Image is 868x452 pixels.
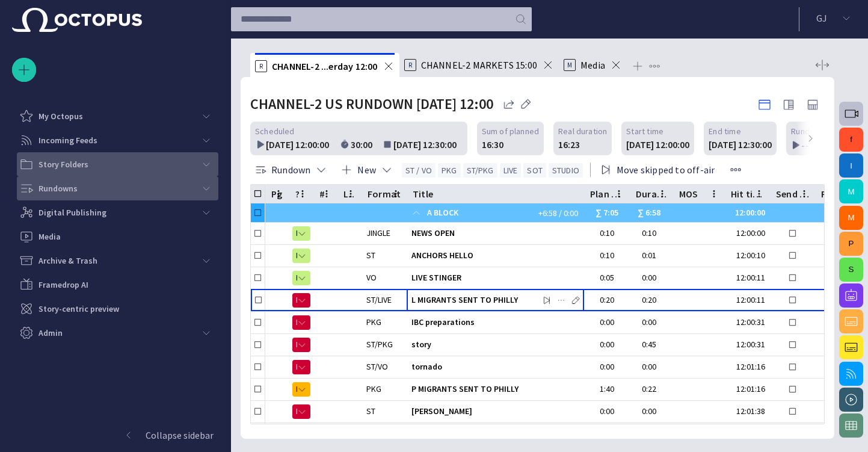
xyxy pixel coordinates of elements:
[399,53,559,77] div: RCHANNEL-2 MARKETS 15:00
[589,361,625,373] div: 0:00
[12,224,218,249] div: Media
[549,163,583,178] button: STUDIO
[730,272,765,283] div: 12:00:11
[411,406,579,417] span: [PERSON_NAME]
[296,406,297,418] span: N
[589,250,625,261] div: 0:10
[589,317,625,328] div: 0:00
[271,188,282,200] div: Pg
[816,11,827,25] p: G J
[411,401,579,423] div: Alicia Jorgensen
[38,110,83,122] p: My Octopus
[411,272,579,283] span: LIVE STINGER
[636,188,668,200] div: Duration
[342,185,359,202] button: Lck column menu
[564,59,576,71] p: M
[146,428,214,442] p: Collapse sidebar
[839,128,863,152] button: f
[38,134,97,146] p: Incoming Feeds
[404,59,416,71] p: R
[839,153,863,178] button: I
[12,104,218,345] ul: main menu
[482,137,503,152] div: 16:30
[839,258,863,282] button: S
[706,185,722,202] button: MOS column menu
[776,188,810,200] div: Send to LiveU
[438,163,461,178] button: PKG
[642,272,661,283] div: 0:00
[411,289,579,311] div: L MIGRANTS SENT TO PHILLY
[559,53,627,77] div: MMedia
[38,206,106,218] p: Digital Publishing
[589,294,625,306] div: 0:20
[12,423,218,447] button: Collapse sidebar
[250,159,331,181] button: Rundown
[642,339,661,350] div: 0:45
[558,125,607,137] span: Real duration
[642,317,661,328] div: 0:00
[292,334,310,356] button: N
[709,125,740,137] span: End time
[411,334,579,356] div: story
[590,188,624,200] div: Plan dur
[38,279,88,291] p: Framedrop AI
[366,361,388,373] div: ST/VO
[296,272,297,284] span: R
[411,379,579,400] div: P MIGRANTS SENT TO PHILLY
[482,125,539,137] span: Sum of planned
[38,303,119,315] p: Story-centric preview
[366,317,381,328] div: PKG
[427,204,532,222] span: A BLOCK
[626,137,689,152] div: [DATE] 12:00:00
[730,204,765,222] div: 12:00:00
[411,228,579,239] span: NEWS OPEN
[336,159,397,181] button: New
[626,125,663,137] span: Start time
[589,272,625,283] div: 0:05
[366,294,392,306] div: ST/LIVE
[807,7,861,29] button: GJ
[292,223,310,244] button: R
[250,53,399,77] div: RCHANNEL-2 ...erday 12:00
[38,182,78,194] p: Rundowns
[393,137,463,152] div: [DATE] 12:30:00
[319,188,325,200] div: #
[411,339,579,350] span: story
[411,294,579,306] span: L MIGRANTS SENT TO PHILLY
[791,125,846,137] span: Rundown timer
[296,294,297,306] span: N
[292,379,310,400] button: M
[411,356,579,378] div: tornado
[292,401,310,423] button: N
[296,339,297,351] span: N
[38,255,97,267] p: Archive & Trash
[411,312,579,333] div: IBC preparations
[366,406,375,417] div: ST
[292,356,310,378] button: N
[272,60,378,72] span: CHANNEL-2 ...erday 12:00
[679,188,698,200] div: MOS
[654,185,671,202] button: Duration column menu
[411,203,532,222] div: A BLOCK
[642,228,661,239] div: 0:10
[366,383,381,395] div: PKG
[402,163,436,178] button: ST / VO
[368,188,401,200] div: Format
[366,228,390,239] div: JINGLE
[38,231,61,243] p: Media
[796,185,813,202] button: Send to LiveU column menu
[343,188,356,200] div: Lck
[250,96,493,113] h2: CHANNEL-2 US RUNDOWN [DATE] 12:00
[296,228,297,240] span: R
[411,223,579,244] div: NEWS OPEN
[413,188,433,200] div: Title
[730,317,765,328] div: 12:00:31
[12,297,218,321] div: Story-centric preview
[558,137,580,152] div: 16:23
[270,185,287,202] button: Pg column menu
[589,204,625,222] div: ∑ 7:05
[589,228,625,239] div: 0:10
[580,59,605,71] span: Media
[730,294,765,306] div: 12:00:11
[12,273,218,297] div: Framedrop AI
